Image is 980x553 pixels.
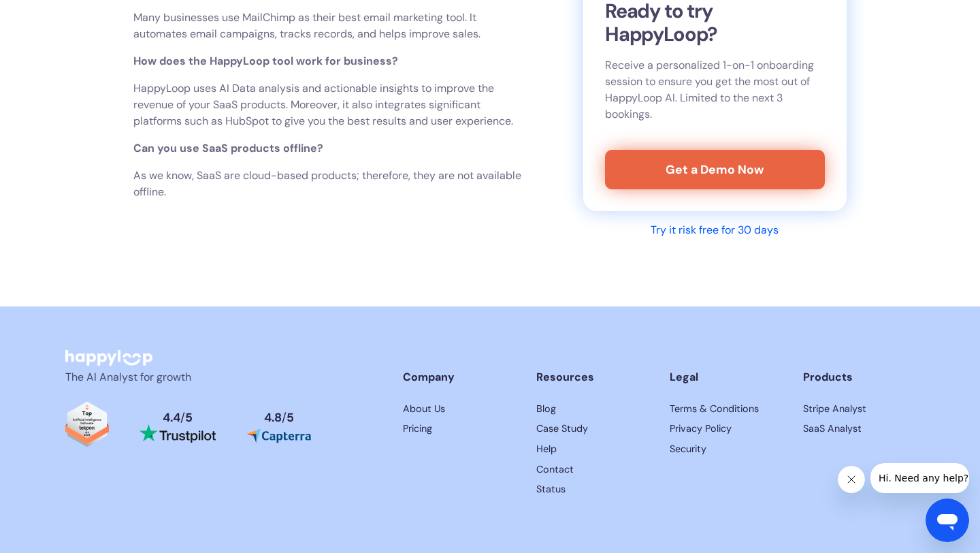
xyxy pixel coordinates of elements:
p: Receive a personalized 1-on-1 onboarding session to ensure you get the most out of HappyLoop AI. ... [605,57,825,122]
strong: How does the HappyLoop tool work for business? [133,54,398,68]
a: Get help with HappyLoop [536,442,648,457]
strong: Can you use SaaS products offline? [133,141,323,155]
iframe: Message from company [870,463,969,493]
a: HappyLoop's Privacy Policy [803,422,915,437]
p: ‍ [133,140,529,157]
div: 4.8 5 [264,412,294,424]
a: HappyLoop's Security Page [670,442,781,457]
a: View HappyLoop pricing plans [403,422,514,437]
div: Products [803,369,915,385]
div: Resources [536,369,648,385]
p: Many businesses use MailChimp as their best email marketing tool. It automates email campaigns, t... [133,10,529,42]
p: As we know, SaaS are cloud-based products; therefore, they are not available offline. [133,168,529,200]
span: / [180,410,185,425]
div: Company [403,369,514,385]
a: Read reviews about HappyLoop on Tekpon [65,402,109,454]
p: The AI Analyst for growth [65,369,290,385]
iframe: Close message [838,466,865,493]
a: Read reviews about HappyLoop on Capterra [246,412,312,443]
a: HappyLoop's Privacy Policy [670,422,781,437]
div: Legal [670,369,781,385]
a: Get a Demo Now [605,149,825,189]
p: HappyLoop uses AI Data analysis and actionable insights to improve the revenue of your SaaS produ... [133,80,529,129]
div: 4.4 5 [163,412,193,424]
span: / [282,410,287,425]
a: HappyLoop's Terms & Conditions [803,402,915,417]
a: Read HappyLoop case studies [536,402,648,417]
a: Read reviews about HappyLoop on Trustpilot [140,412,216,443]
a: Read HappyLoop case studies [536,422,648,437]
p: ‍ [133,211,529,227]
a: Contact HappyLoop support [536,462,648,477]
a: HappyLoop's Terms & Conditions [670,402,781,417]
iframe: Button to launch messaging window [926,499,969,542]
div: Try it risk free for 30 days [651,222,779,238]
a: HappyLoop's Status [536,482,648,497]
a: Learn more about HappyLoop [403,402,514,417]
